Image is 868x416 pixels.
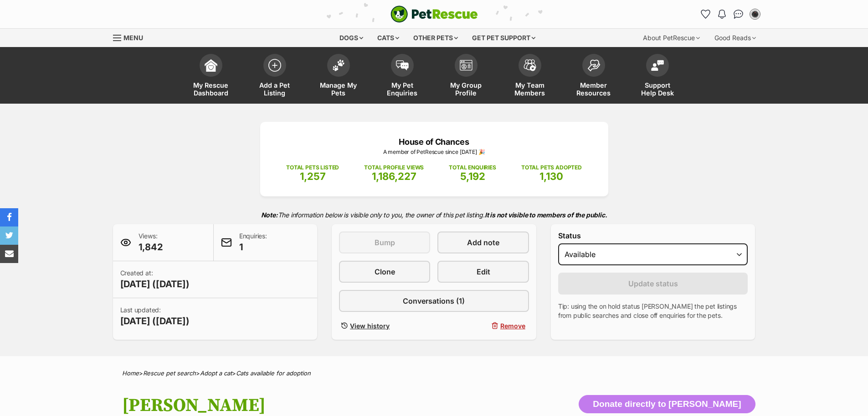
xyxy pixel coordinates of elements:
strong: Note: [261,211,278,219]
img: group-profile-icon-3fa3cf56718a62981997c0bc7e787c4b2cf8bcc04b72c1350f741eb67cf2f40e.svg [460,60,473,71]
span: My Team Members [509,81,550,97]
a: Manage My Pets [307,49,370,104]
span: [DATE] ([DATE]) [120,278,190,290]
span: 1 [239,241,267,253]
p: Enquiries: [239,232,267,253]
a: Conversations (1) [339,290,529,312]
a: My Pet Enquiries [370,49,434,104]
span: 1,186,227 [372,170,416,182]
div: > > > [99,370,769,377]
label: Status [558,232,748,240]
span: Manage My Pets [318,81,359,97]
img: help-desk-icon-fdf02630f3aa405de69fd3d07c3f3aa587a6932b1a1747fa1d2bba05be0121f9.svg [651,60,664,71]
button: Remove [437,319,529,332]
img: logo-cat-932fe2b9b8326f06289b0f2fb663e598f794de774fb13d1741a6617ecf9a85b4.svg [390,5,478,23]
h1: [PERSON_NAME] [122,395,508,416]
span: My Rescue Dashboard [190,81,231,97]
span: 1,257 [300,170,326,182]
p: House of Chances [274,136,595,148]
a: Add note [437,232,529,253]
img: dashboard-icon-eb2f2d2d3e046f16d808141f083e7271f6b2e854fb5c12c21221c1fb7104beca.svg [205,59,217,72]
p: TOTAL ENQUIRIES [449,163,496,172]
span: 1,842 [139,241,163,253]
img: add-pet-listing-icon-0afa8454b4691262ce3f59096e99ab1cd57d4a30225e0717b998d2c9b9846f56.svg [268,59,281,72]
div: Get pet support [466,29,542,47]
a: View history [339,319,430,332]
button: Donate directly to [PERSON_NAME] [579,395,755,413]
p: Created at: [120,269,190,290]
a: Rescue pet search [143,369,196,377]
button: Update status [558,273,748,295]
p: TOTAL PETS ADOPTED [521,163,582,172]
strong: It is not visible to members of the public. [485,211,607,219]
a: Home [122,369,139,377]
div: About PetRescue [637,29,706,47]
div: Other pets [407,29,464,47]
a: Clone [339,261,430,283]
p: Tip: using the on hold status [PERSON_NAME] the pet listings from public searches and close off e... [558,302,748,320]
p: TOTAL PETS LISTED [286,163,339,172]
span: [DATE] ([DATE]) [120,315,190,327]
a: Support Help Desk [626,49,689,104]
img: Ebonny Williams profile pic [750,10,760,19]
span: Conversations (1) [403,295,465,306]
div: Cats [371,29,406,47]
a: Adopt a cat [200,369,232,377]
p: The information below is visible only to you, the owner of this pet listing. [113,205,755,224]
span: Support Help Desk [637,81,678,97]
img: manage-my-pets-icon-02211641906a0b7f246fdf0571729dbe1e7629f14944591b6c1af311fb30b64b.svg [332,59,345,71]
span: 5,192 [460,170,485,182]
a: Edit [437,261,529,283]
p: A member of PetRescue since [DATE] 🎉 [274,148,595,156]
span: 1,130 [539,170,563,182]
img: chat-41dd97257d64d25036548639549fe6c8038ab92f7586957e7f3b1b290dea8141.svg [734,10,743,19]
span: My Pet Enquiries [382,81,423,97]
span: View history [350,321,390,331]
img: team-members-icon-5396bd8760b3fe7c0b43da4ab00e1e3bb1a5d9ba89233759b79545d2d3fc5d0d.svg [524,59,536,71]
span: Member Resources [573,81,614,97]
span: Bump [375,237,395,248]
button: Bump [339,232,430,253]
span: Remove [500,321,525,331]
span: Menu [123,34,143,42]
a: Cats available for adoption [236,369,311,377]
img: member-resources-icon-8e73f808a243e03378d46382f2149f9095a855e16c252ad45f914b54edf8863c.svg [587,59,600,72]
a: Add a Pet Listing [243,49,307,104]
span: Clone [375,266,395,277]
p: Last updated: [120,305,190,327]
img: notifications-46538b983faf8c2785f20acdc204bb7945ddae34d4c08c2a6579f10ce5e182be.svg [718,10,725,19]
button: Notifications [715,7,729,21]
a: Conversations [731,7,746,21]
a: My Team Members [498,49,562,104]
ul: Account quick links [699,7,762,21]
p: TOTAL PROFILE VIEWS [364,163,424,172]
button: My account [748,7,762,21]
a: Favourites [699,7,713,21]
img: pet-enquiries-icon-7e3ad2cf08bfb03b45e93fb7055b45f3efa6380592205ae92323e6603595dc1f.svg [396,60,409,70]
a: My Rescue Dashboard [179,49,243,104]
span: Update status [628,278,678,289]
span: Edit [477,266,490,277]
div: Dogs [333,29,370,47]
div: Good Reads [708,29,762,47]
a: Menu [113,29,149,45]
p: Views: [139,232,163,253]
a: PetRescue [390,5,478,23]
a: My Group Profile [434,49,498,104]
span: My Group Profile [446,81,487,97]
a: Member Resources [562,49,626,104]
span: Add note [467,237,499,248]
span: Add a Pet Listing [254,81,295,97]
